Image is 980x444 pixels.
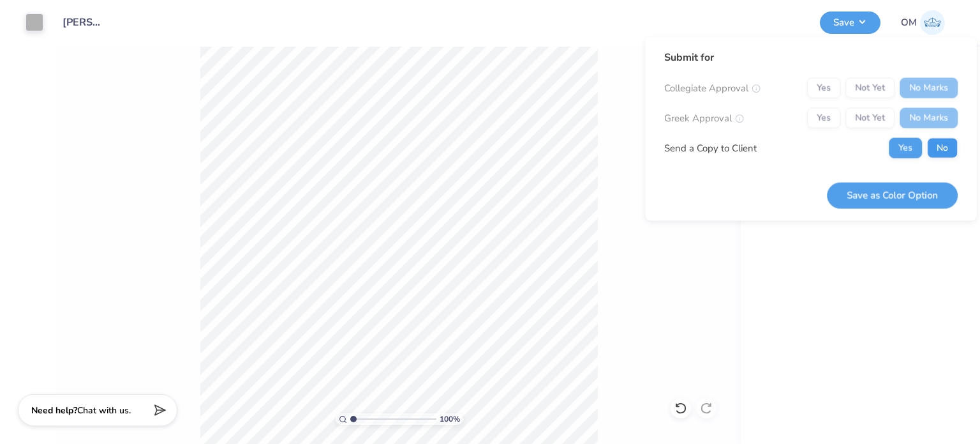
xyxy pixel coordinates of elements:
div: Submit for [664,50,958,65]
strong: Need help? [31,404,77,417]
img: Om Mehrotra [920,10,945,35]
button: No [927,138,958,158]
span: 100 % [440,413,460,425]
button: Save as Color Option [827,182,958,208]
a: OM [901,10,945,35]
span: Chat with us. [77,404,131,417]
input: Untitled Design [53,10,115,35]
div: Send a Copy to Client [664,141,757,155]
button: Save [820,11,880,34]
button: Yes [889,138,922,158]
span: OM [901,15,917,30]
